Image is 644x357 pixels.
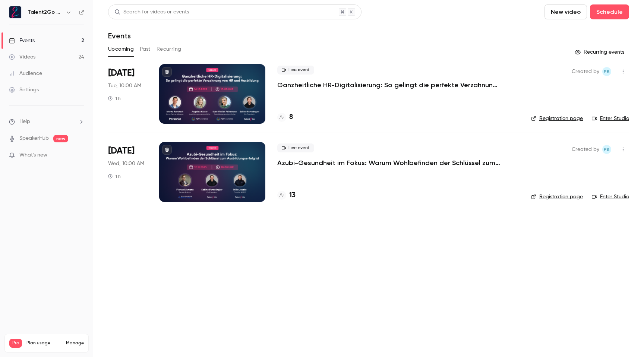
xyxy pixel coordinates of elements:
a: Enter Studio [592,115,629,122]
span: Pro [9,339,22,348]
span: Wed, 10:00 AM [108,160,144,167]
button: Recurring [157,43,181,55]
span: [DATE] [108,145,135,157]
button: Schedule [590,4,629,19]
span: [DATE] [108,67,135,79]
span: Help [19,118,30,126]
span: Pascal Blot [602,67,611,76]
span: Live event [277,143,314,152]
a: SpeakerHub [19,135,49,142]
div: 1 h [108,173,121,179]
a: Ganzheitliche HR-Digitalisierung: So gelingt die perfekte Verzahnung von HR und Ausbildung mit Pe... [277,80,501,89]
div: Events [9,37,35,44]
img: Talent2Go GmbH [9,6,21,18]
a: Enter Studio [592,193,629,200]
div: Oct 14 Tue, 10:00 AM (Europe/Berlin) [108,64,147,124]
div: Search for videos or events [114,8,189,16]
button: Upcoming [108,43,134,55]
button: Recurring events [571,46,629,58]
span: Live event [277,66,314,75]
a: Registration page [531,115,583,122]
span: new [53,135,68,142]
a: Azubi-Gesundheit im Fokus: Warum Wohlbefinden der Schlüssel zum Ausbildungserfolg ist 💚 [277,158,501,167]
span: Tue, 10:00 AM [108,82,141,89]
a: 8 [277,112,293,122]
span: Created by [572,145,599,154]
div: 1 h [108,95,121,101]
span: Pascal Blot [602,145,611,154]
div: Audience [9,70,42,77]
h6: Talent2Go GmbH [28,9,63,16]
div: Settings [9,86,39,94]
span: PB [604,67,610,76]
div: Nov 12 Wed, 10:00 AM (Europe/Berlin) [108,142,147,202]
h4: 13 [289,190,296,200]
span: Created by [572,67,599,76]
a: 13 [277,190,296,200]
div: Videos [9,53,35,61]
span: PB [604,145,610,154]
button: New video [544,4,587,19]
span: Plan usage [26,340,61,346]
h4: 8 [289,112,293,122]
button: Past [140,43,151,55]
h1: Events [108,31,131,40]
li: help-dropdown-opener [9,118,84,126]
span: What's new [19,151,47,159]
a: Registration page [531,193,583,200]
a: Manage [66,340,84,346]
